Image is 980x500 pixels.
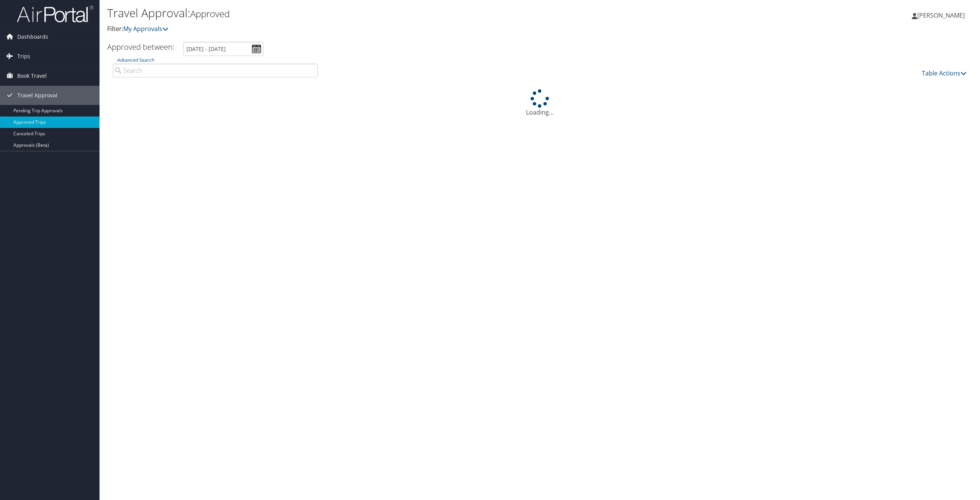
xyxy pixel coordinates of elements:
[17,47,30,66] span: Trips
[107,24,684,34] p: Filter:
[17,27,48,46] span: Dashboards
[123,25,168,33] a: My Approvals
[107,5,684,21] h1: Travel Approval:
[107,89,972,117] div: Loading...
[183,42,263,56] input: [DATE] - [DATE]
[917,11,965,20] span: [PERSON_NAME]
[107,42,175,52] h3: Approved between:
[922,69,967,77] a: Table Actions
[17,66,47,85] span: Book Travel
[190,7,230,20] small: Approved
[113,64,318,77] input: Advanced Search
[17,86,57,105] span: Travel Approval
[117,57,154,63] a: Advanced Search
[17,5,93,23] img: airportal-logo.png
[912,4,972,27] a: [PERSON_NAME]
